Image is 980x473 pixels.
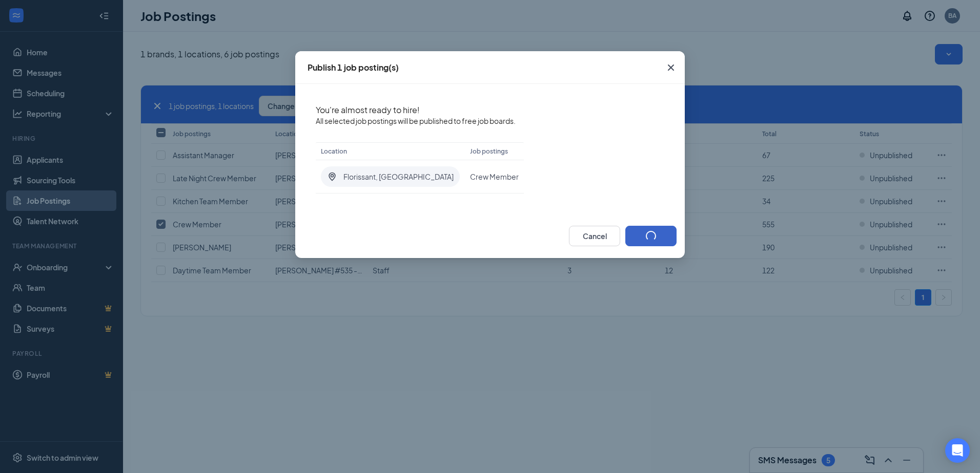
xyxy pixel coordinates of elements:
[327,171,337,182] svg: LocationPin
[465,142,524,160] th: Job postings
[657,51,685,84] button: Close
[465,160,524,193] td: Crew Member
[316,142,465,160] th: Location
[316,104,524,116] p: You're almost ready to hire!
[569,226,620,246] button: Cancel
[665,61,677,74] svg: Cross
[316,116,524,126] span: All selected job postings will be published to free job boards.
[343,171,454,182] span: Florissant, [GEOGRAPHIC_DATA]
[308,62,399,73] div: Publish 1 job posting(s)
[945,438,970,463] div: Open Intercom Messenger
